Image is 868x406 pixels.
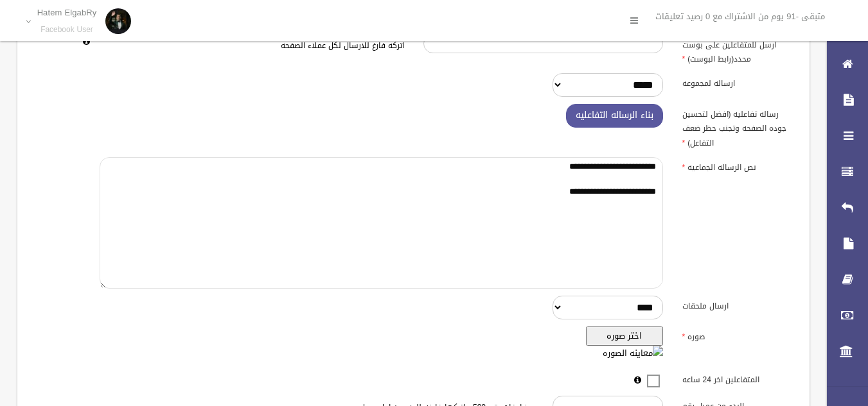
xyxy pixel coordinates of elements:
[673,34,802,66] label: ارسل للمتفاعلين على بوست محدد(رابط البوست)
[586,326,663,346] button: اختر صوره
[37,25,97,35] small: Facebook User
[673,157,802,175] label: نص الرساله الجماعيه
[673,296,802,314] label: ارسال ملحقات
[673,73,802,91] label: ارساله لمجموعه
[37,8,97,17] p: Hatem ElgabRy
[603,346,663,361] img: معاينه الصوره
[566,104,663,128] button: بناء الرساله التفاعليه
[673,104,802,150] label: رساله تفاعليه (افضل لتحسين جوده الصفحه وتجنب حظر ضعف التفاعل)
[673,369,802,387] label: المتفاعلين اخر 24 ساعه
[673,326,802,344] label: صوره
